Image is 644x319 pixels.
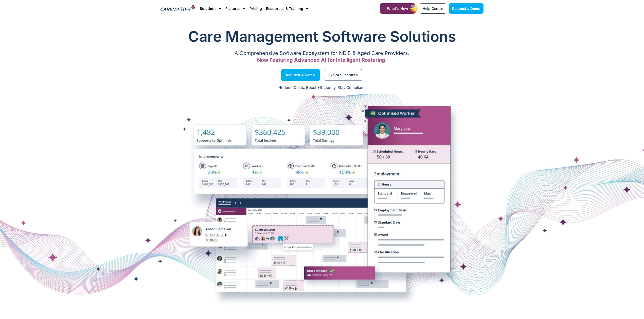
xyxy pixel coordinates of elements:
[257,57,387,63] span: Now Featuring Advanced AI for Intelligent Rostering!
[328,74,358,76] span: Explore Features
[160,52,484,55] p: A Comprehensive Software Ecosystem for NDIS & Aged Care Providers.
[449,3,484,14] a: Request a Demo
[160,26,484,47] h1: Care Management Software Solutions
[286,74,315,76] span: Request a Demo
[452,6,480,11] span: Request a Demo
[281,69,320,81] a: Request a Demo
[380,3,415,14] a: What's New
[324,69,362,81] a: Explore Features
[387,6,408,11] span: What's New
[160,5,195,12] img: CareMaster Logo
[423,6,443,11] span: Help Centre
[420,3,446,14] a: Help Centre
[3,85,641,91] p: Reduce Costs. Boost Efficiency. Stay Compliant.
